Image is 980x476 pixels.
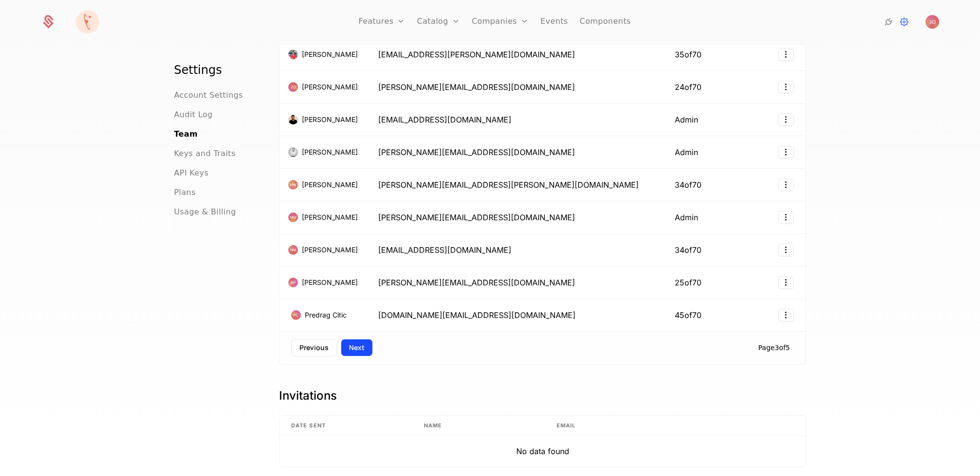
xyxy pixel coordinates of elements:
[302,245,358,255] span: [PERSON_NAME]
[288,245,298,255] img: Nikola Mijuskovic
[288,115,298,124] img: Luka Lazic
[288,82,298,92] img: Zlatko Despotovic
[778,81,794,93] button: Select action
[280,436,805,467] td: No data found
[174,148,235,159] a: Keys and Traits
[288,180,298,190] img: Hank Warner
[288,278,298,287] img: Aleksandar Perisic
[675,82,701,92] span: 24 of 70
[174,89,243,101] a: Account Settings
[302,147,358,157] span: [PERSON_NAME]
[675,147,698,157] span: Admin
[302,82,358,92] span: [PERSON_NAME]
[174,128,198,140] a: Team
[378,82,575,92] span: [PERSON_NAME][EMAIL_ADDRESS][DOMAIN_NAME]
[305,310,347,320] span: Predrag Citic
[412,416,545,436] th: Name
[758,343,794,353] div: Page 3 of 5
[378,278,575,287] span: [PERSON_NAME][EMAIL_ADDRESS][DOMAIN_NAME]
[545,416,735,436] th: Email
[778,178,794,191] button: Select action
[883,16,894,28] a: Integrations
[378,180,639,190] span: [PERSON_NAME][EMAIL_ADDRESS][PERSON_NAME][DOMAIN_NAME]
[675,310,701,320] span: 45 of 70
[174,206,236,218] a: Usage & Billing
[898,16,910,28] a: Settings
[302,212,358,222] span: [PERSON_NAME]
[76,10,99,34] img: Florence
[378,212,575,222] span: [PERSON_NAME][EMAIL_ADDRESS][DOMAIN_NAME]
[288,50,298,59] img: Strahinja Racic
[926,15,939,29] button: Open user button
[675,180,701,190] span: 34 of 70
[778,146,794,159] button: Select action
[675,278,701,287] span: 25 of 70
[778,309,794,321] button: Select action
[302,50,358,59] span: [PERSON_NAME]
[778,276,794,289] button: Select action
[288,147,298,157] img: Aleksandar Diklic
[291,310,301,320] img: Predrag Citic
[302,115,358,124] span: [PERSON_NAME]
[378,147,575,157] span: [PERSON_NAME][EMAIL_ADDRESS][DOMAIN_NAME]
[675,245,701,255] span: 34 of 70
[778,244,794,256] button: Select action
[675,50,701,59] span: 35 of 70
[279,388,806,404] h1: Invitations
[926,15,939,29] img: Jelena Obradovic
[378,115,511,124] span: [EMAIL_ADDRESS][DOMAIN_NAME]
[174,187,195,198] a: Plans
[778,211,794,224] button: Select action
[378,310,576,320] span: [DOMAIN_NAME][EMAIL_ADDRESS][DOMAIN_NAME]
[302,278,358,287] span: [PERSON_NAME]
[288,212,298,222] img: Marko Milosavljevic
[341,339,373,356] button: Next
[291,339,337,356] button: Previous
[778,113,794,126] button: Select action
[778,48,794,61] button: Select action
[302,180,358,190] span: [PERSON_NAME]
[174,167,209,179] a: API Keys
[378,50,575,59] span: [EMAIL_ADDRESS][PERSON_NAME][DOMAIN_NAME]
[675,212,698,222] span: Admin
[675,115,698,124] span: Admin
[280,416,412,436] th: Date Sent
[174,62,256,218] nav: Main
[174,109,212,121] a: Audit Log
[378,245,511,255] span: [EMAIL_ADDRESS][DOMAIN_NAME]
[174,62,256,78] h1: Settings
